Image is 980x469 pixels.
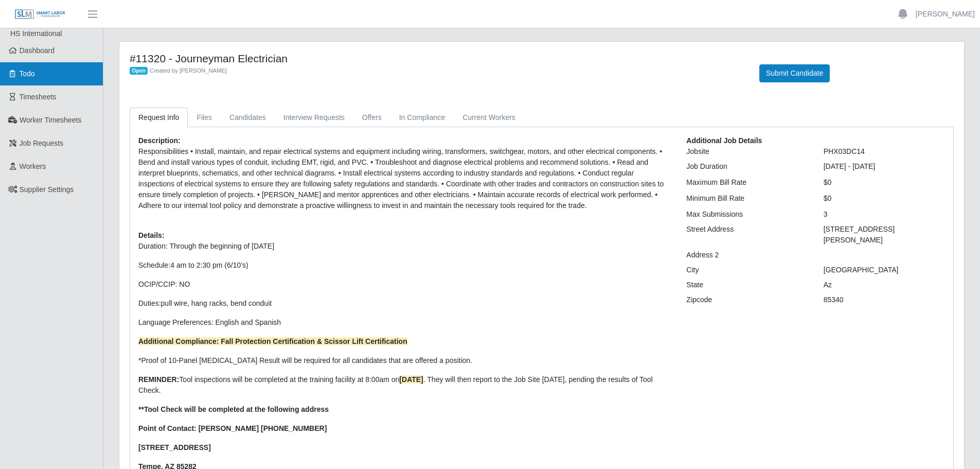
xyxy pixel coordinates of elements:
div: Jobsite [679,146,815,157]
span: Job Requests [20,139,64,147]
div: PHX03DC14 [816,146,953,157]
a: In Compliance [390,108,454,128]
span: Workers [20,162,46,170]
strong: [STREET_ADDRESS] [138,443,211,451]
b: Details: [138,231,165,239]
span: Worker Timesheets [20,116,81,124]
span: Supplier Settings [20,185,74,194]
a: Files [188,108,221,128]
span: Timesheets [20,93,57,101]
span: Todo [20,70,35,78]
span: Open [130,67,148,75]
div: Az [816,280,953,290]
button: Submit Candidate [759,64,830,82]
a: [PERSON_NAME] [916,9,975,20]
strong: Additional Compliance: Fall Protection Certification & Scissor Lift Certification [138,337,407,345]
div: Minimum Bill Rate [679,193,815,204]
a: Interview Requests [275,108,353,128]
p: Schedule: [138,260,671,271]
div: $0 [816,177,953,188]
strong: **Tool Check will be completed at the following address [138,405,329,413]
p: Tool inspections will be completed at the training facility at 8:00am on . They will then report ... [138,374,671,396]
a: Request Info [130,108,188,128]
strong: Point of Contact: [PERSON_NAME] [PHONE_NUMBER] [138,424,327,432]
p: Responsibilities • Install, maintain, and repair electrical systems and equipment including wirin... [138,146,671,211]
strong: REMINDER: [138,375,179,384]
div: [DATE] - [DATE] [816,161,953,172]
img: SLM Logo [14,9,66,20]
span: pull wire, hang racks, bend conduit [161,299,272,307]
p: OCIP/CCIP: NO [138,279,671,290]
strong: [DATE] [399,375,423,384]
p: Language Preferences: English and Spanish [138,317,671,328]
h4: #11320 - Journeyman Electrician [130,52,744,65]
span: 4 am to 2:30 pm (6/10’s) [170,261,248,269]
div: Zipcode [679,294,815,305]
span: Dashboard [20,46,55,55]
div: [GEOGRAPHIC_DATA] [816,265,953,275]
a: Current Workers [454,108,524,128]
a: Offers [353,108,390,128]
div: Job Duration [679,161,815,172]
div: City [679,265,815,275]
p: Duties: [138,298,671,309]
span: HS International [10,29,62,38]
div: $0 [816,193,953,204]
div: 3 [816,209,953,220]
a: Candidates [221,108,275,128]
b: Description: [138,136,181,145]
b: Additional Job Details [686,136,762,145]
div: [STREET_ADDRESS][PERSON_NAME] [816,224,953,246]
p: Duration: Through the beginning of [DATE] [138,241,671,252]
div: Maximum Bill Rate [679,177,815,188]
div: Max Submissions [679,209,815,220]
div: Street Address [679,224,815,246]
div: State [679,280,815,290]
p: *Proof of 10-Panel [MEDICAL_DATA] Result will be required for all candidates that are offered a p... [138,355,671,366]
div: 85340 [816,294,953,305]
div: Address 2 [679,250,815,260]
span: Created by [PERSON_NAME] [150,67,227,74]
